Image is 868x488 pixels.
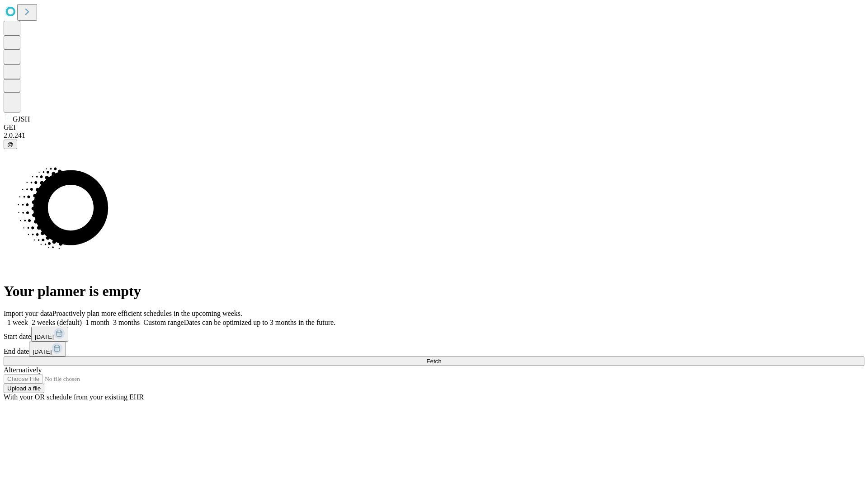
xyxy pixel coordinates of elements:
span: Custom range [143,319,184,326]
button: [DATE] [29,342,66,357]
span: 1 week [7,319,28,326]
span: @ [7,141,14,148]
span: 1 month [85,319,109,326]
div: GEI [4,123,864,131]
span: Dates can be optimized up to 3 months in the future. [184,319,335,326]
button: @ [4,140,17,149]
span: Proactively plan more efficient schedules in the upcoming weeks. [52,310,242,317]
span: [DATE] [35,333,54,340]
h1: Your planner is empty [4,283,864,300]
span: Fetch [426,358,441,365]
span: Import your data [4,310,52,317]
span: With your OR schedule from your existing EHR [4,393,144,401]
span: GJSH [13,115,30,123]
span: 3 months [113,319,140,326]
span: [DATE] [33,348,52,355]
button: Upload a file [4,384,44,393]
span: Alternatively [4,366,42,374]
div: End date [4,342,864,357]
button: Fetch [4,357,864,366]
div: 2.0.241 [4,131,864,140]
span: 2 weeks (default) [32,319,82,326]
button: [DATE] [31,327,68,342]
div: Start date [4,327,864,342]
